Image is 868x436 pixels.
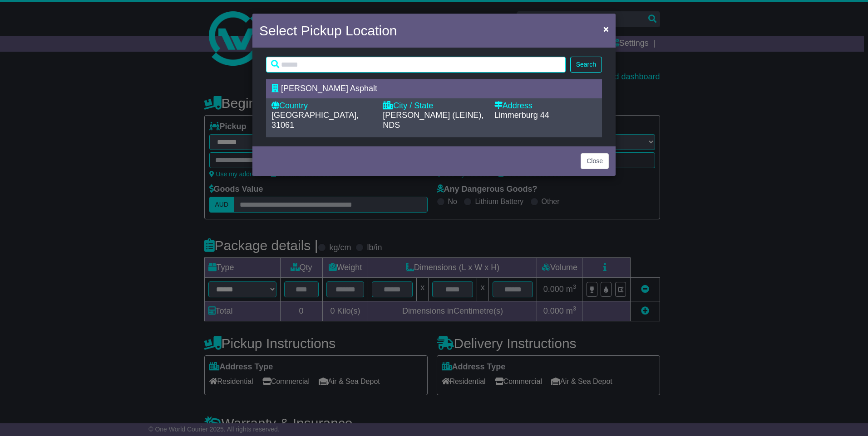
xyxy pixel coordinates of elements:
[271,111,359,130] span: [GEOGRAPHIC_DATA], 31061
[599,19,613,38] button: Close
[281,84,377,93] span: [PERSON_NAME] Asphalt
[570,57,602,73] button: Search
[494,101,597,111] div: Address
[581,153,609,169] button: Close
[603,24,609,34] span: ×
[259,20,397,41] h4: Select Pickup Location
[383,101,485,111] div: City / State
[271,101,374,111] div: Country
[494,111,549,120] span: Limmerburg 44
[383,111,483,130] span: [PERSON_NAME] (LEINE), NDS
